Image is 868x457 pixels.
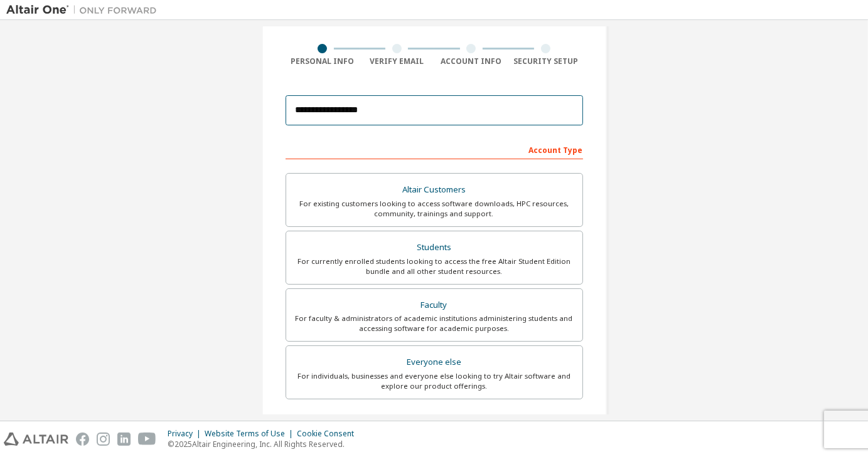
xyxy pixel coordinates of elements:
[508,56,583,66] div: Security Setup
[4,433,68,446] img: altair_logo.svg
[76,433,89,446] img: facebook.svg
[294,256,575,276] div: For currently enrolled students looking to access the free Altair Student Edition bundle and all ...
[205,429,297,439] div: Website Terms of Use
[286,56,360,66] div: Personal Info
[97,433,110,446] img: instagram.svg
[294,239,575,256] div: Students
[294,354,575,371] div: Everyone else
[294,199,575,219] div: For existing customers looking to access software downloads, HPC resources, community, trainings ...
[286,139,583,159] div: Account Type
[360,56,434,66] div: Verify Email
[434,56,509,66] div: Account Info
[294,313,575,334] div: For faculty & administrators of academic institutions administering students and accessing softwa...
[138,433,156,446] img: youtube.svg
[168,439,362,449] p: © 2025 Altair Engineering, Inc. All Rights Reserved.
[117,433,131,446] img: linkedin.svg
[294,181,575,199] div: Altair Customers
[294,297,575,314] div: Faculty
[294,371,575,391] div: For individuals, businesses and everyone else looking to try Altair software and explore our prod...
[168,429,205,439] div: Privacy
[6,4,163,16] img: Altair One
[297,429,362,439] div: Cookie Consent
